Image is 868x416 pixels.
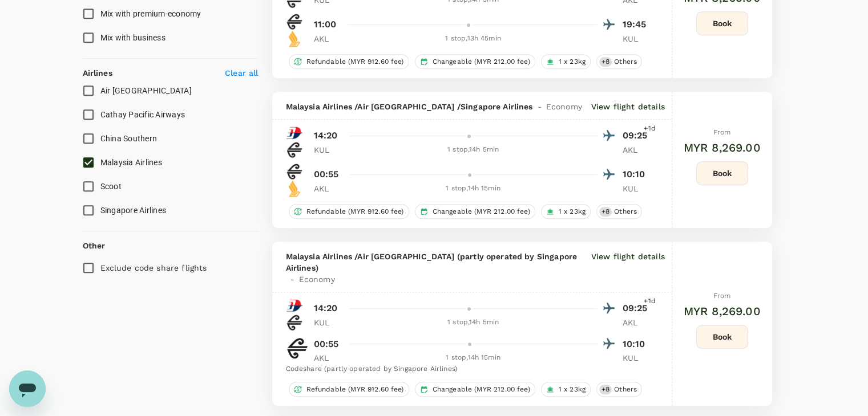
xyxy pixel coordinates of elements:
div: Refundable (MYR 912.60 fee) [289,54,409,69]
span: Singapore Airlines [100,206,167,215]
p: KUL [623,33,651,44]
p: 09:25 [623,301,651,315]
span: Refundable (MYR 912.60 fee) [302,57,409,67]
span: 1 x 23kg [554,207,590,217]
div: 1 stop , 14h 5min [349,144,597,156]
div: +8Others [596,382,642,397]
h6: MYR 8,269.00 [684,138,761,157]
iframe: Button to launch messaging window [9,370,46,407]
div: 1 x 23kg [541,204,591,219]
div: +8Others [596,54,642,69]
div: Refundable (MYR 912.60 fee) [289,382,409,397]
strong: Airlines [83,68,112,78]
div: 1 stop , 14h 15min [349,352,597,364]
span: + 8 [599,207,612,217]
span: - [533,101,546,112]
span: Air [GEOGRAPHIC_DATA] [100,86,192,95]
span: +1d [644,123,655,134]
div: 1 x 23kg [541,382,591,397]
span: Malaysia Airlines / Air [GEOGRAPHIC_DATA] (partly operated by Singapore Airlines) [286,251,587,274]
p: 00:55 [314,337,339,351]
p: KUL [314,317,342,328]
div: Refundable (MYR 912.60 fee) [289,204,409,219]
p: 14:20 [314,301,338,315]
span: From [713,128,731,136]
span: 1 x 23kg [554,57,590,67]
p: AKL [623,317,651,328]
p: KUL [314,144,342,156]
p: 19:45 [623,18,651,31]
span: Economy [546,101,582,112]
img: NZ [286,314,303,331]
p: Exclude code share flights [100,262,207,274]
span: Changeable (MYR 212.00 fee) [428,385,535,394]
img: NZ [286,13,303,30]
span: Scoot [100,182,122,191]
p: Other [83,240,106,251]
span: Cathay Pacific Airways [100,110,185,119]
span: + 8 [599,57,612,67]
p: AKL [314,33,342,44]
span: Malaysia Airlines / Air [GEOGRAPHIC_DATA] / Singapore Airlines [286,101,533,112]
div: Changeable (MYR 212.00 fee) [415,204,535,219]
p: View flight details [591,251,665,285]
span: Changeable (MYR 212.00 fee) [428,207,535,217]
span: - [286,274,299,285]
span: Changeable (MYR 212.00 fee) [428,57,535,67]
div: +8Others [596,204,642,219]
img: NZ [286,141,303,158]
img: SQ [286,30,303,47]
p: 11:00 [314,18,337,31]
span: Malaysia Airlines [100,158,162,167]
p: AKL [314,352,342,364]
p: 10:10 [623,168,651,181]
span: 1 x 23kg [554,385,590,394]
p: KUL [623,352,651,364]
p: 10:10 [623,337,651,351]
img: MH [286,297,303,314]
p: View flight details [591,101,665,112]
span: Refundable (MYR 912.60 fee) [302,385,409,394]
div: Changeable (MYR 212.00 fee) [415,54,535,69]
button: Book [696,325,748,349]
span: China Southern [100,134,158,143]
img: NZ [286,337,309,360]
div: 1 x 23kg [541,54,591,69]
span: Others [609,57,641,67]
span: +1d [644,296,655,307]
div: 1 stop , 14h 5min [349,317,597,328]
p: 09:25 [623,129,651,142]
span: Others [609,207,641,217]
button: Book [696,161,748,185]
span: From [713,292,731,300]
span: Mix with business [100,33,165,42]
span: Refundable (MYR 912.60 fee) [302,207,409,217]
h6: MYR 8,269.00 [684,302,761,320]
p: 14:20 [314,129,338,142]
div: Changeable (MYR 212.00 fee) [415,382,535,397]
img: NZ [286,163,303,180]
p: 00:55 [314,168,339,181]
img: SQ [286,180,303,197]
div: 1 stop , 14h 15min [349,183,597,194]
p: AKL [314,183,342,194]
span: Others [609,385,641,394]
span: + 8 [599,385,612,394]
img: MH [286,124,303,141]
div: 1 stop , 13h 45min [349,33,597,44]
span: Economy [299,274,335,285]
p: Clear all [225,67,258,79]
div: Codeshare (partly operated by Singapore Airlines) [286,364,651,375]
p: KUL [623,183,651,194]
span: Mix with premium-economy [100,9,201,18]
button: Book [696,11,748,35]
p: AKL [623,144,651,156]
